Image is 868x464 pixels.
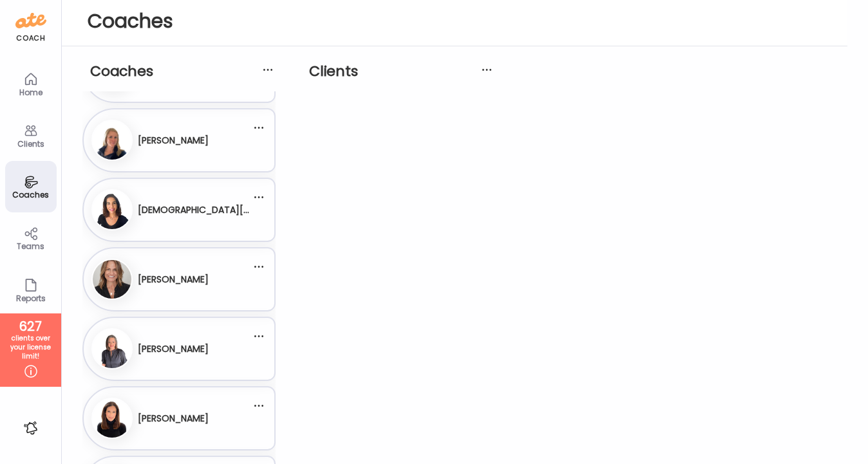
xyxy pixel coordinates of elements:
[93,121,131,160] img: avatars%2FHzYBCFGtI4cagBx2de7RwYktteE3
[93,260,131,299] img: avatars%2FOBFS3SlkXLf3tw0VcKDc4a7uuG83
[8,88,54,97] div: Home
[8,190,54,199] div: Coaches
[138,412,209,425] h3: [PERSON_NAME]
[15,10,46,31] img: ate
[8,140,54,148] div: Clients
[16,33,45,44] div: coach
[93,399,131,438] img: avatars%2FfptQNShTjgNZWdF0DaXs92OC25j2
[8,294,54,302] div: Reports
[93,190,131,229] img: avatars%2FmcUjd6cqKYdgkG45clkwT2qudZq2
[5,334,57,361] div: clients over your license limit!
[90,62,276,81] h2: Coaches
[309,62,495,81] h2: Clients
[138,273,209,286] h3: [PERSON_NAME]
[93,329,131,368] img: avatars%2FsKIZEEnVWHQljIYPv8ZI5Grg1Xa2
[8,242,54,250] div: Teams
[138,134,209,147] h3: [PERSON_NAME]
[88,10,822,33] h1: Coaches
[138,342,209,356] h3: [PERSON_NAME]
[138,203,251,217] h3: [DEMOGRAPHIC_DATA][PERSON_NAME]
[5,319,57,334] div: 627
